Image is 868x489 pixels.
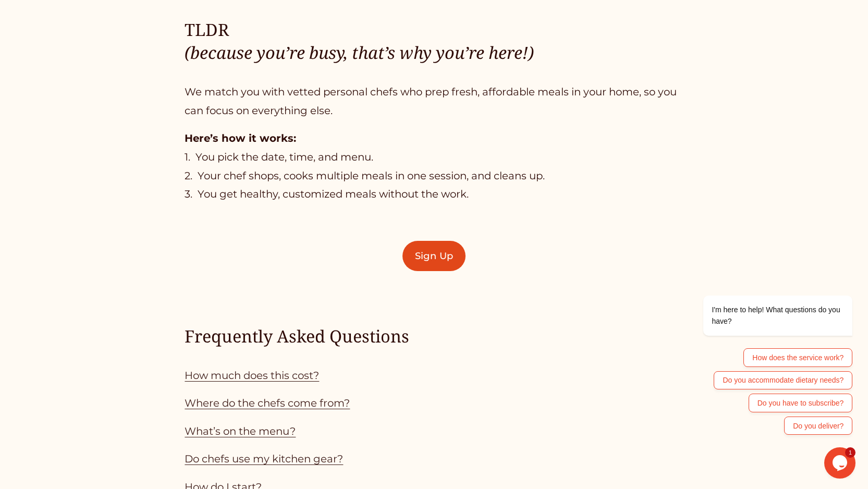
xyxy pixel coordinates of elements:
a: How much does this cost? [185,369,319,382]
p: We match you with vetted personal chefs who prep fresh, affordable meals in your home, so you can... [185,83,683,120]
iframe: chat widget [670,201,858,442]
a: Do chefs use my kitchen gear? [185,453,343,465]
iframe: chat widget [824,447,858,479]
p: 1. You pick the date, time, and menu. 2. Your chef shops, cooks multiple meals in one session, an... [185,129,683,204]
em: (because you’re busy, that’s why you’re here!) [185,41,534,64]
a: Sign Up [402,241,465,271]
h4: TLDR [185,18,683,64]
a: Where do the chefs come from? [185,397,350,409]
h4: Frequently Asked Questions [185,325,683,348]
a: What’s on the menu? [185,425,296,437]
strong: Here’s how it works: [185,132,296,144]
